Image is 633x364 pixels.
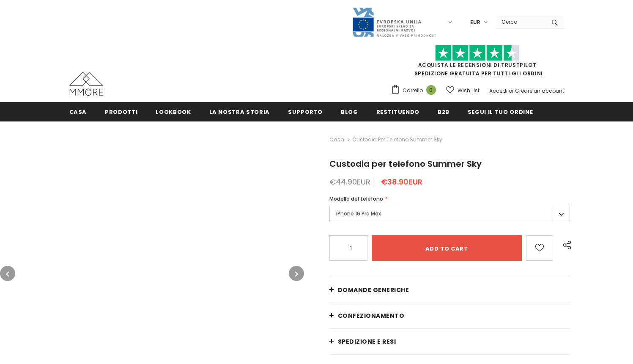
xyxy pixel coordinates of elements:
[329,176,370,187] span: €44.90EUR
[496,16,545,28] input: Search Site
[438,102,449,121] a: B2B
[376,108,419,116] span: Restituendo
[105,108,137,116] span: Prodotti
[509,87,514,94] span: or
[352,7,436,38] img: Javni Razpis
[69,102,87,121] a: Casa
[458,86,480,95] span: Wish List
[329,277,570,303] a: Domande generiche
[468,108,533,116] span: Segui il tuo ordine
[156,108,191,116] span: Lookbook
[515,87,564,94] a: Creare un account
[391,49,564,77] span: SPEDIZIONE GRATUITA PER TUTTI GLI ORDINI
[470,18,480,27] span: EUR
[426,85,436,95] span: 0
[338,312,405,320] span: CONFEZIONAMENTO
[329,303,570,328] a: CONFEZIONAMENTO
[288,102,323,121] a: supporto
[329,158,482,170] span: Custodia per telefono Summer Sky
[329,329,570,354] a: Spedizione e resi
[69,108,87,116] span: Casa
[468,102,533,121] a: Segui il tuo ordine
[435,45,520,61] img: Fidati di Pilot Stars
[381,176,422,187] span: €38.90EUR
[489,87,507,94] a: Accedi
[341,108,358,116] span: Blog
[209,102,270,121] a: La nostra storia
[341,102,358,121] a: Blog
[338,286,409,294] span: Domande generiche
[156,102,191,121] a: Lookbook
[329,206,570,222] label: iPhone 16 Pro Max
[391,84,440,97] a: Carrello 0
[329,135,344,145] a: Casa
[372,235,522,261] input: Add to cart
[418,61,537,69] a: Acquista le recensioni di TrustPilot
[288,108,323,116] span: supporto
[438,108,449,116] span: B2B
[352,18,436,25] a: Javni Razpis
[209,108,270,116] span: La nostra storia
[403,86,423,95] span: Carrello
[338,337,396,346] span: Spedizione e resi
[352,135,442,145] span: Custodia per telefono Summer Sky
[69,72,103,96] img: Casi MMORE
[446,83,480,98] a: Wish List
[376,102,419,121] a: Restituendo
[329,195,383,202] span: Modello del telefono
[105,102,137,121] a: Prodotti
